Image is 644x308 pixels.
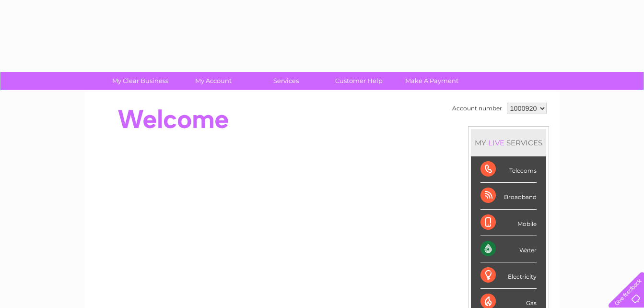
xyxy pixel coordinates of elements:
div: Water [480,236,537,262]
div: MY SERVICES [471,129,546,156]
td: Account number [450,100,504,117]
div: Electricity [480,262,537,289]
div: Telecoms [480,156,537,183]
a: Make A Payment [392,72,471,90]
a: My Account [174,72,253,90]
a: Services [246,72,326,90]
div: Broadband [480,183,537,209]
a: My Clear Business [101,72,180,90]
div: LIVE [486,138,506,147]
div: Mobile [480,210,537,236]
a: Customer Help [319,72,398,90]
